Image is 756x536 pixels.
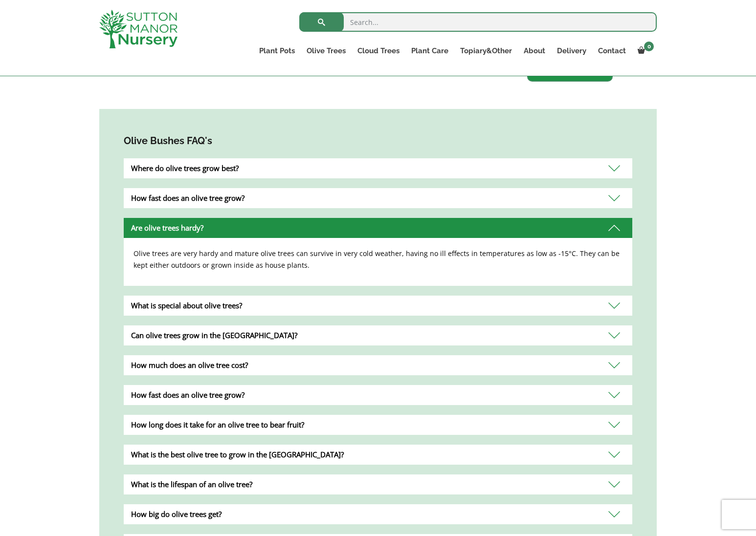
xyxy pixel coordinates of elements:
[124,133,632,149] h4: Olive Bushes FAQ's
[518,44,551,58] a: About
[124,158,632,178] div: Where do olive trees grow best?
[405,44,454,58] a: Plant Care
[124,188,632,208] div: How fast does an olive tree grow?
[124,355,632,375] div: How much does an olive tree cost?
[352,44,405,58] a: Cloud Trees
[632,44,657,58] a: 0
[124,474,632,494] div: What is the lifespan of an olive tree?
[124,385,632,405] div: How fast does an olive tree grow?
[124,325,632,345] div: Can olive trees grow in the [GEOGRAPHIC_DATA]?
[124,504,632,524] div: How big do olive trees get?
[124,445,632,465] div: What is the best olive tree to grow in the [GEOGRAPHIC_DATA]?
[644,42,654,51] span: 0
[454,44,518,58] a: Topiary&Other
[301,44,352,58] a: Olive Trees
[124,296,632,316] div: What is special about olive trees?
[551,44,592,58] a: Delivery
[299,12,657,32] input: Search...
[592,44,632,58] a: Contact
[124,415,632,435] div: How long does it take for an olive tree to bear fruit?
[253,44,301,58] a: Plant Pots
[133,248,623,271] p: Olive trees are very hardy and mature olive trees can survive in very cold weather, having no ill...
[99,10,178,48] img: logo
[124,218,632,238] div: Are olive trees hardy?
